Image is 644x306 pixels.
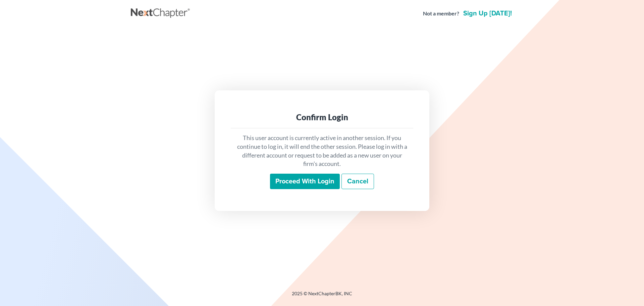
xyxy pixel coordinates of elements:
[131,290,513,302] div: 2025 © NextChapterBK, INC
[462,10,513,17] a: Sign up [DATE]!
[341,174,374,189] a: Cancel
[236,112,408,123] div: Confirm Login
[270,174,340,189] input: Proceed with login
[236,134,408,168] p: This user account is currently active in another session. If you continue to log in, it will end ...
[423,10,459,17] strong: Not a member?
